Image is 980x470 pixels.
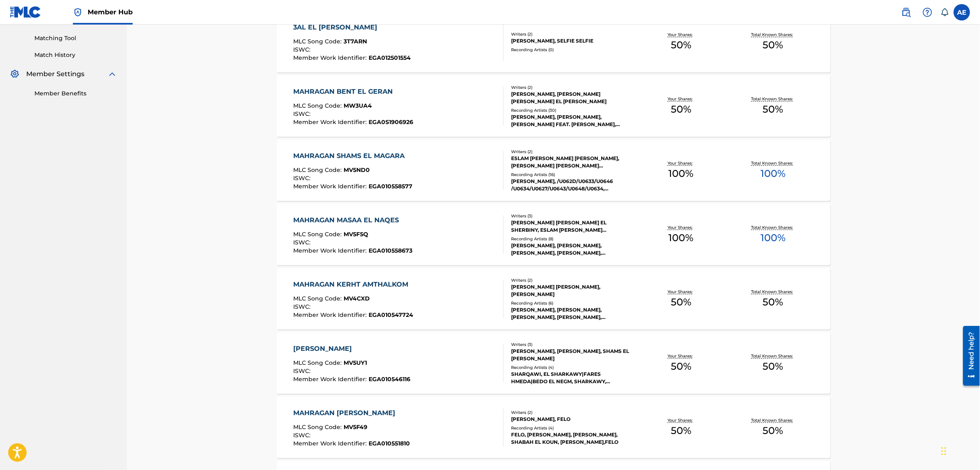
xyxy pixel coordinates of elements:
[293,311,369,319] span: Member Work Identifier :
[512,431,635,446] div: FELO, [PERSON_NAME], [PERSON_NAME], SHABAH EL KOUN, [PERSON_NAME],FELO
[34,51,117,59] a: Match History
[369,54,411,61] span: EGA012501554
[671,359,691,374] span: 50 %
[512,283,635,298] div: [PERSON_NAME] [PERSON_NAME], [PERSON_NAME]
[512,277,635,283] div: Writers ( 2 )
[512,242,635,257] div: [PERSON_NAME], [PERSON_NAME], [PERSON_NAME], [PERSON_NAME], [PERSON_NAME]
[34,89,117,98] a: Member Benefits
[277,11,831,72] a: 3AL EL [PERSON_NAME]MLC Song Code:3T7ARNISWC:Member Work Identifier:EGA012501554Writers (2)[PERSO...
[671,423,691,438] span: 50 %
[277,75,831,137] a: MAHRAGAN BENT EL GERANMLC Song Code:MW3UA4ISWC:Member Work Identifier:EGA0S1906926Writers (2)[PER...
[763,102,783,117] span: 50 %
[763,295,783,310] span: 50 %
[293,46,312,53] span: ISWC :
[293,174,312,182] span: ISWC :
[293,432,312,439] span: ISWC :
[277,268,831,330] a: MAHRAGAN KERHT AMTHALKOMMLC Song Code:MV4CXDISWC:Member Work Identifier:EGA010547724Writers (2)[P...
[763,423,783,438] span: 50 %
[293,423,344,431] span: MLC Song Code :
[293,359,344,366] span: MLC Song Code :
[293,230,344,238] span: MLC Song Code :
[919,4,936,20] div: Help
[512,31,635,37] div: Writers ( 2 )
[512,364,635,371] div: Recording Artists ( 4 )
[512,425,635,431] div: Recording Artists ( 4 )
[512,341,635,348] div: Writers ( 3 )
[369,311,413,319] span: EGA010547724
[369,247,412,254] span: EGA010558673
[344,359,367,366] span: MV5UY1
[293,375,369,383] span: Member Work Identifier :
[369,440,410,447] span: EGA010551810
[344,230,368,238] span: MV5F5Q
[293,166,344,174] span: MLC Song Code :
[512,236,635,242] div: Recording Artists ( 8 )
[939,431,980,470] iframe: Chat Widget
[344,38,367,45] span: 3T7ARN
[763,359,783,374] span: 50 %
[293,54,369,61] span: Member Work Identifier :
[512,416,635,423] div: [PERSON_NAME], FELO
[669,230,694,245] span: 100 %
[26,69,84,79] span: Member Settings
[369,375,410,383] span: EGA010546116
[669,166,694,181] span: 100 %
[277,397,831,458] a: MAHRAGAN [PERSON_NAME]MLC Song Code:MV5F49ISWC:Member Work Identifier:EGA010551810Writers (2)[PER...
[512,348,635,362] div: [PERSON_NAME], [PERSON_NAME], SHAMS EL [PERSON_NAME]
[761,230,786,245] span: 100 %
[761,166,786,181] span: 100 %
[34,34,117,43] a: Matching Tool
[671,295,691,310] span: 50 %
[293,247,369,254] span: Member Work Identifier :
[293,23,411,32] div: 3AL EL [PERSON_NAME]
[293,151,412,161] div: MAHRAGAN SHAMS EL MAGARA
[512,107,635,113] div: Recording Artists ( 30 )
[954,4,970,20] div: User Menu
[293,215,412,225] div: MAHRAGAN MASAA EL NAQES
[751,289,795,295] p: Total Known Shares:
[942,439,946,463] div: Drag
[369,118,413,126] span: EGA0S1906926
[512,172,635,178] div: Recording Artists ( 16 )
[512,306,635,321] div: [PERSON_NAME], [PERSON_NAME], [PERSON_NAME], [PERSON_NAME],[PERSON_NAME],[PERSON_NAME],[PERSON_NA...
[512,37,635,45] div: [PERSON_NAME], SELFIE SELFIE
[344,423,367,431] span: MV5F49
[512,409,635,416] div: Writers ( 2 )
[512,300,635,306] div: Recording Artists ( 6 )
[88,7,133,17] span: Member Hub
[751,224,795,230] p: Total Known Shares:
[107,69,117,79] img: expand
[293,102,344,109] span: MLC Song Code :
[293,344,410,354] div: [PERSON_NAME]
[898,4,914,20] a: Public Search
[512,219,635,234] div: [PERSON_NAME] [PERSON_NAME] EL SHERBINY, ESLAM [PERSON_NAME] [PERSON_NAME], [PERSON_NAME]
[293,280,413,289] div: MAHRAGAN KERHT AMTHALKOM
[10,69,20,79] img: Member Settings
[293,110,312,117] span: ISWC :
[751,353,795,359] p: Total Known Shares:
[344,295,370,302] span: MV4CXD
[344,102,372,109] span: MW3UA4
[293,239,312,246] span: ISWC :
[901,7,911,17] img: search
[512,84,635,90] div: Writers ( 2 )
[671,38,691,52] span: 50 %
[293,303,312,310] span: ISWC :
[293,38,344,45] span: MLC Song Code :
[277,204,831,265] a: MAHRAGAN MASAA EL NAQESMLC Song Code:MV5F5QISWC:Member Work Identifier:EGA010558673Writers (3)[PE...
[293,295,344,302] span: MLC Song Code :
[277,140,831,201] a: MAHRAGAN SHAMS EL MAGARAMLC Song Code:MV5ND0ISWC:Member Work Identifier:EGA010558577Writers (2)ES...
[277,332,831,394] a: [PERSON_NAME]MLC Song Code:MV5UY1ISWC:Member Work Identifier:EGA010546116Writers (3)[PERSON_NAME]...
[668,224,695,230] p: Your Shares:
[941,8,949,16] div: Notifications
[344,166,370,174] span: MV5ND0
[763,38,783,52] span: 50 %
[369,183,412,190] span: EGA010558577
[293,440,369,447] span: Member Work Identifier :
[293,183,369,190] span: Member Work Identifier :
[10,6,41,18] img: MLC Logo
[668,32,695,38] p: Your Shares:
[751,32,795,38] p: Total Known Shares:
[668,417,695,423] p: Your Shares:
